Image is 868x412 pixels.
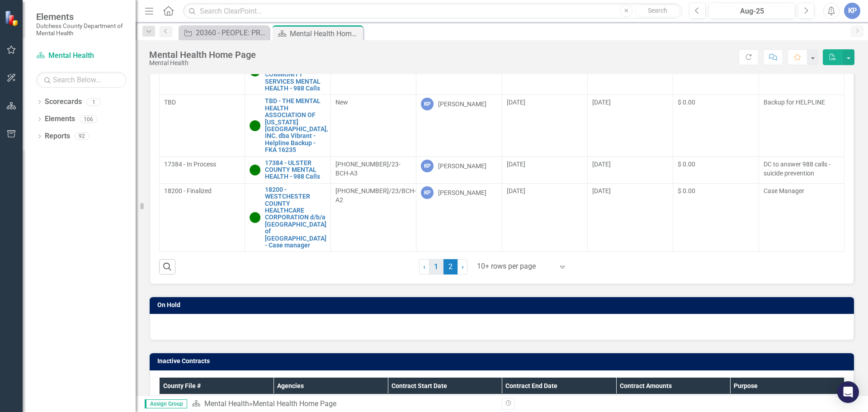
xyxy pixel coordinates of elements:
div: Mental Health Home Page [290,28,361,39]
img: Active [250,165,260,175]
div: KP [421,98,434,110]
td: Double-Click to Edit [416,95,502,156]
h3: Inactive Contracts [157,358,849,365]
div: Aug-25 [712,6,792,17]
span: Case Manager [764,187,804,194]
h3: On Hold [157,302,849,308]
a: Mental Health [204,399,249,408]
div: Mental Health [149,60,256,66]
td: Double-Click to Edit [160,183,245,252]
a: Reports [45,131,70,142]
span: $ 0.00 [678,161,695,168]
td: Double-Click to Edit [330,156,416,183]
button: Aug-25 [708,3,795,19]
td: Double-Click to Edit [587,95,673,156]
div: 106 [80,115,97,123]
td: Double-Click to Edit Right Click for Context Menu [245,95,330,156]
button: Search [635,5,680,17]
span: [PHONE_NUMBER]/23-BCH-A3 [335,161,401,177]
div: [PERSON_NAME] [438,188,486,197]
span: [DATE] [507,99,525,106]
span: Search [648,7,667,14]
span: › [462,262,464,271]
td: Double-Click to Edit Right Click for Context Menu [245,156,330,183]
td: Double-Click to Edit [160,95,245,156]
input: Search ClearPoint... [183,3,682,19]
td: Double-Click to Edit [160,156,245,183]
td: Double-Click to Edit [587,156,673,183]
div: Mental Health Home Page [253,399,336,408]
a: Elements [45,114,75,124]
div: KP [421,186,434,199]
a: 1 [429,259,443,275]
div: Open Intercom Messenger [837,381,859,403]
a: Mental Health [36,51,127,61]
td: Double-Click to Edit [673,183,759,252]
td: Double-Click to Edit [673,95,759,156]
td: Double-Click to Edit [759,95,844,156]
span: [DATE] [592,187,611,194]
td: Double-Click to Edit [330,95,416,156]
td: Double-Click to Edit [416,183,502,252]
span: TBD [164,99,176,106]
div: 1 [86,98,101,106]
span: [DATE] [592,99,611,106]
span: [PHONE_NUMBER]/23/BCH-A2 [335,187,416,204]
input: Search Below... [36,72,127,88]
a: 18200 - WESTCHESTER COUNTY HEALTHCARE CORPORATION d/b/a [GEOGRAPHIC_DATA] of [GEOGRAPHIC_DATA] - ... [265,186,326,249]
span: ‹ [423,262,425,271]
span: [DATE] [592,161,611,168]
span: Backup for HELPLINE [764,99,825,106]
a: 17384 - ULSTER COUNTY MENTAL HEALTH - 988 Calls [265,160,325,180]
td: Double-Click to Edit [502,183,587,252]
div: [PERSON_NAME] [438,161,486,170]
img: Active [250,212,260,223]
span: 18200 - Finalized [164,187,212,194]
td: Double-Click to Edit [673,156,759,183]
a: Scorecards [45,97,82,107]
td: Double-Click to Edit Right Click for Context Menu [245,183,330,252]
td: Double-Click to Edit [502,95,587,156]
span: New [335,99,348,106]
span: DC to answer 988 calls - suicide prevention [764,161,830,177]
span: [DATE] [507,187,525,194]
a: 20360 - PEOPLE: PROJECTS TO EMPOWER AND ORGANIZE THE PSYCHIATRICALLY LABELED, INC. - 988 Help Lin... [181,27,267,38]
span: 17384 - In Process [164,161,216,168]
div: 20360 - PEOPLE: PROJECTS TO EMPOWER AND ORGANIZE THE PSYCHIATRICALLY LABELED, INC. - 988 Help Lin... [196,27,267,38]
div: 92 [75,133,89,140]
td: Double-Click to Edit [587,183,673,252]
div: » [192,399,495,409]
span: Elements [36,11,127,22]
img: ClearPoint Strategy [5,10,20,26]
td: Double-Click to Edit [502,156,587,183]
td: Double-Click to Edit [416,156,502,183]
span: $ 0.00 [678,187,695,194]
div: Mental Health Home Page [149,50,256,60]
a: TBD - THE MENTAL HEALTH ASSOCIATION OF [US_STATE][GEOGRAPHIC_DATA], INC. dba Vibrant - Helpline B... [265,98,328,153]
div: [PERSON_NAME] [438,99,486,109]
img: Active [250,120,260,131]
div: KP [421,160,434,172]
small: Dutchess County Department of Mental Health [36,22,127,37]
span: [DATE] [507,161,525,168]
span: Assign Group [145,399,187,408]
td: Double-Click to Edit [330,183,416,252]
span: $ 0.00 [678,99,695,106]
button: KP [844,3,860,19]
td: Double-Click to Edit [759,183,844,252]
td: Double-Click to Edit [759,156,844,183]
span: 2 [443,259,458,275]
